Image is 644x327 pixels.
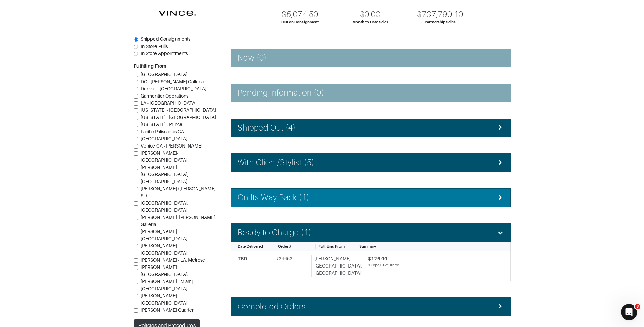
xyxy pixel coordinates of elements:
span: TBD [238,256,247,261]
span: [PERSON_NAME] - [GEOGRAPHIC_DATA] [141,229,187,241]
span: [PERSON_NAME] - [GEOGRAPHIC_DATA], [GEOGRAPHIC_DATA] [141,165,188,184]
div: 1 Kept, 0 Returned [368,262,498,268]
span: [PERSON_NAME] - Miami, [GEOGRAPHIC_DATA] [141,279,194,291]
span: LA - [GEOGRAPHIC_DATA] [141,100,197,106]
span: [PERSON_NAME][GEOGRAPHIC_DATA]. [141,264,188,277]
span: Denver - [GEOGRAPHIC_DATA] [141,86,206,91]
input: Venice CA - [PERSON_NAME] [134,144,138,149]
div: Out on Consignment [281,19,319,25]
div: $0.00 [360,10,381,19]
span: Date Delivered [238,244,263,248]
h4: Shipped Out (4) [238,123,296,133]
span: [PERSON_NAME][GEOGRAPHIC_DATA] [141,243,187,256]
input: [PERSON_NAME] ([PERSON_NAME] St.) [134,187,138,191]
input: [US_STATE] - Prince [134,123,138,127]
h4: Pending Information (0) [238,88,324,98]
input: [PERSON_NAME], [PERSON_NAME] Galleria [134,216,138,220]
input: Pacific Paliscades CA [134,130,138,134]
span: [PERSON_NAME] ([PERSON_NAME] St.) [141,186,216,199]
input: [US_STATE] - [GEOGRAPHIC_DATA] [134,116,138,120]
input: [PERSON_NAME][GEOGRAPHIC_DATA] [134,244,138,248]
span: [PERSON_NAME]-[GEOGRAPHIC_DATA] [141,150,187,163]
input: Denver - [GEOGRAPHIC_DATA] [134,87,138,91]
div: # 24462 [273,255,309,277]
span: In Store Appointments [141,51,188,56]
span: Venice CA - [PERSON_NAME] [141,143,202,149]
iframe: Intercom live chat [621,304,637,320]
span: Order # [278,244,291,248]
span: [US_STATE] - Prince [141,122,182,127]
div: Partnership Sales [425,19,456,25]
h4: On Its Way Back (1) [238,193,310,203]
span: [PERSON_NAME], [PERSON_NAME] Galleria [141,214,215,227]
label: Fulfilling From [134,63,166,70]
h4: New (0) [238,53,267,63]
input: [PERSON_NAME][GEOGRAPHIC_DATA]. [134,265,138,270]
span: Summary [359,244,376,248]
div: $5,074.50 [282,10,318,19]
h4: With Client/Stylist (5) [238,158,314,168]
input: DC - [PERSON_NAME] Galleria [134,80,138,84]
input: [PERSON_NAME]- [GEOGRAPHIC_DATA] [134,294,138,298]
span: Shipped Consignments [141,36,190,42]
input: [PERSON_NAME]-[GEOGRAPHIC_DATA] [134,151,138,156]
input: In Store Appointments [134,52,138,56]
div: $737,790.10 [417,10,463,19]
h4: Completed Orders [238,302,306,312]
span: Fulfilling From [318,244,345,248]
input: [GEOGRAPHIC_DATA], [GEOGRAPHIC_DATA] [134,201,138,206]
div: [PERSON_NAME] - [GEOGRAPHIC_DATA], [GEOGRAPHIC_DATA] [311,255,362,277]
div: Month-to-Date Sales [352,19,388,25]
input: [PERSON_NAME] - [GEOGRAPHIC_DATA], [GEOGRAPHIC_DATA] [134,166,138,170]
input: Shipped Consignments [134,37,138,42]
span: [US_STATE] - [GEOGRAPHIC_DATA] [141,115,216,120]
span: In-Store Pulls [141,44,168,49]
input: [PERSON_NAME] Quarter [134,308,138,313]
span: [GEOGRAPHIC_DATA] [141,136,187,141]
span: [GEOGRAPHIC_DATA] [141,72,187,77]
span: [PERSON_NAME] Quarter [141,307,194,313]
span: [US_STATE] - [GEOGRAPHIC_DATA] [141,107,216,113]
input: Garmentier Operations [134,94,138,99]
input: [US_STATE] - [GEOGRAPHIC_DATA] [134,108,138,113]
div: $126.00 [368,255,498,262]
input: In-Store Pulls [134,45,138,49]
input: [PERSON_NAME] - LA, Melrose [134,258,138,263]
span: 3 [635,304,640,309]
span: Pacific Paliscades CA [141,129,184,134]
input: [GEOGRAPHIC_DATA] [134,137,138,141]
span: [PERSON_NAME]- [GEOGRAPHIC_DATA] [141,293,187,306]
input: [PERSON_NAME] - [GEOGRAPHIC_DATA] [134,230,138,234]
input: LA - [GEOGRAPHIC_DATA] [134,101,138,106]
h4: Ready to Charge (1) [238,228,312,238]
span: [GEOGRAPHIC_DATA], [GEOGRAPHIC_DATA] [141,200,188,213]
input: [PERSON_NAME] - Miami, [GEOGRAPHIC_DATA] [134,280,138,284]
span: Garmentier Operations [141,93,188,99]
span: [PERSON_NAME] - LA, Melrose [141,257,205,263]
input: [GEOGRAPHIC_DATA] [134,73,138,77]
span: DC - [PERSON_NAME] Galleria [141,79,204,84]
